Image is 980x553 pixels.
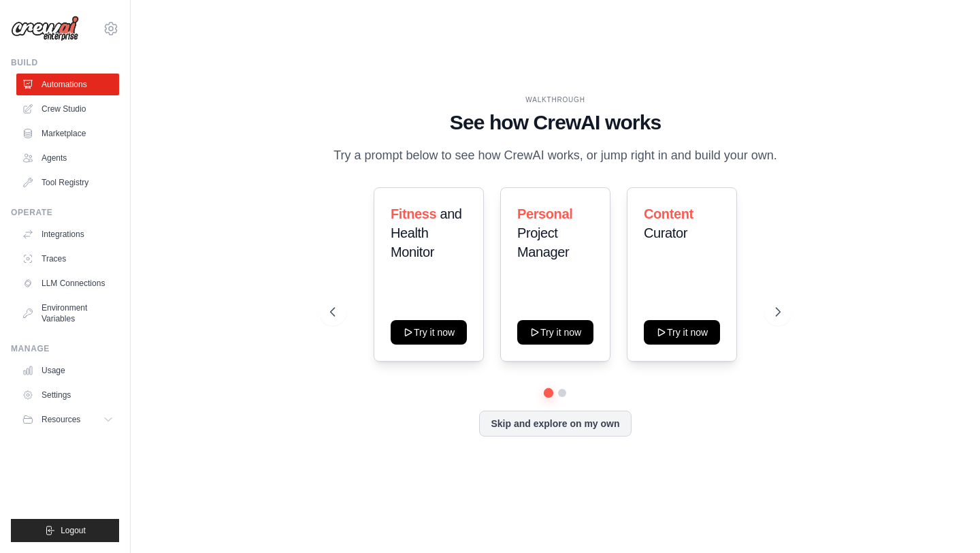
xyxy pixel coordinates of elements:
[16,409,119,430] button: Resources
[11,57,119,68] div: Build
[16,360,119,381] a: Usage
[11,343,119,354] div: Manage
[517,225,569,259] span: Project Manager
[391,206,436,221] span: Fitness
[16,98,119,120] a: Crew Studio
[16,248,119,270] a: Traces
[16,172,119,193] a: Tool Registry
[517,206,572,221] span: Personal
[11,207,119,218] div: Operate
[330,146,781,165] p: Try a prompt below to see how CrewAI works, or jump right in and build your own.
[912,488,980,553] iframe: Chat Widget
[479,411,631,437] button: Skip and explore on my own
[16,297,119,330] a: Environment Variables
[16,272,119,294] a: LLM Connections
[391,320,467,345] button: Try it now
[16,223,119,245] a: Integrations
[644,206,693,221] span: Content
[61,525,86,536] span: Logout
[16,74,119,95] a: Automations
[644,320,720,345] button: Try it now
[16,147,119,169] a: Agents
[517,320,593,345] button: Try it now
[16,384,119,406] a: Settings
[391,206,462,259] span: and Health Monitor
[330,110,781,135] h1: See how CrewAI works
[16,123,119,144] a: Marketplace
[644,225,687,240] span: Curator
[11,16,79,42] img: Logo
[42,414,80,425] span: Resources
[330,95,781,105] div: WALKTHROUGH
[11,519,119,542] button: Logout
